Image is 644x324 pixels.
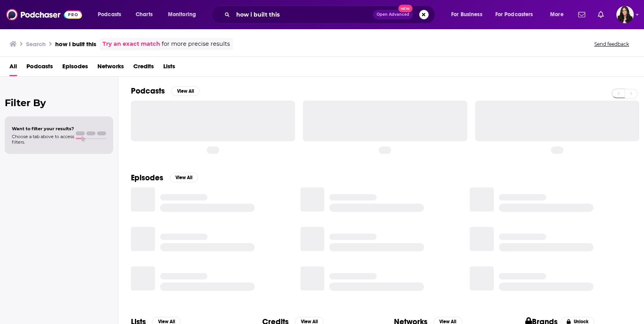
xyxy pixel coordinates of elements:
[162,8,206,21] button: open menu
[170,173,198,182] button: View All
[12,126,74,131] span: Want to filter your results?
[616,6,634,23] button: Show profile menu
[97,60,124,76] a: Networks
[495,9,533,20] span: For Podcasters
[5,97,113,109] h2: Filter By
[219,6,443,24] div: Search podcasts, credits, & more...
[133,60,154,76] a: Credits
[595,8,607,21] a: Show notifications dropdown
[136,9,153,20] span: Charts
[373,10,413,19] button: Open AdvancedNew
[616,6,634,23] span: Logged in as RebeccaShapiro
[131,8,157,21] a: Charts
[575,8,588,21] a: Show notifications dropdown
[168,9,196,20] span: Monitoring
[398,5,413,12] span: New
[545,8,573,21] button: open menu
[162,39,230,49] span: for more precise results
[9,60,17,76] a: All
[131,173,163,183] h2: Episodes
[26,40,46,48] h3: Search
[12,134,74,145] span: Choose a tab above to access filters.
[451,9,482,20] span: For Business
[62,60,88,76] a: Episodes
[131,173,198,183] a: EpisodesView All
[92,8,131,21] button: open menu
[26,60,53,76] a: Podcasts
[131,86,165,96] h2: Podcasts
[98,9,121,20] span: Podcasts
[131,86,200,96] a: PodcastsView All
[103,39,160,49] a: Try an exact match
[446,8,492,21] button: open menu
[550,9,564,20] span: More
[592,41,631,47] button: Send feedback
[55,40,96,48] h3: how i built this
[171,86,200,96] button: View All
[377,13,409,17] span: Open Advanced
[616,6,634,23] img: User Profile
[163,60,175,76] a: Lists
[233,8,373,21] input: Search podcasts, credits, & more...
[6,7,82,22] img: Podchaser - Follow, Share and Rate Podcasts
[490,8,545,21] button: open menu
